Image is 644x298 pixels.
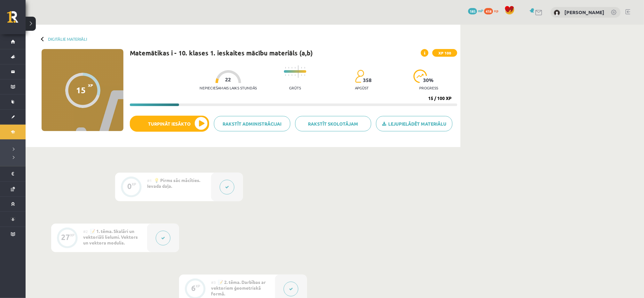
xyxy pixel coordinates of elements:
span: 358 [363,77,372,83]
div: XP [196,284,200,288]
img: icon-short-line-57e1e144782c952c97e751825c79c345078a6d821885a25fce030b3d8c18986b.svg [292,67,292,69]
img: icon-short-line-57e1e144782c952c97e751825c79c345078a6d821885a25fce030b3d8c18986b.svg [288,67,289,69]
img: icon-short-line-57e1e144782c952c97e751825c79c345078a6d821885a25fce030b3d8c18986b.svg [295,74,295,76]
div: XP [70,233,75,237]
img: icon-short-line-57e1e144782c952c97e751825c79c345078a6d821885a25fce030b3d8c18986b.svg [301,67,302,69]
button: Turpināt iesākto [130,116,209,132]
a: Rīgas 1. Tālmācības vidusskola [7,11,26,27]
div: 27 [61,234,70,240]
img: icon-long-line-d9ea69661e0d244f92f715978eff75569469978d946b2353a9bb055b3ed8787d.svg [298,65,299,78]
span: mP [478,8,483,13]
span: 💡 Pirms sāc mācīties. Ievada daļa. [147,177,200,189]
div: 6 [191,285,196,291]
p: Nepieciešamais laiks stundās [200,86,257,90]
span: 185 [468,8,477,14]
span: 22 [225,77,231,82]
img: students-c634bb4e5e11cddfef0936a35e636f08e4e9abd3cc4e673bd6f9a4125e45ecb1.svg [355,70,364,83]
div: 15 [76,85,86,95]
img: icon-short-line-57e1e144782c952c97e751825c79c345078a6d821885a25fce030b3d8c18986b.svg [285,67,286,69]
span: #1 [147,178,152,183]
img: icon-progress-161ccf0a02000e728c5f80fcf4c31c7af3da0e1684b2b1d7c360e028c24a22f1.svg [413,70,427,83]
img: icon-short-line-57e1e144782c952c97e751825c79c345078a6d821885a25fce030b3d8c18986b.svg [292,74,292,76]
a: Digitālie materiāli [48,37,87,41]
img: icon-short-line-57e1e144782c952c97e751825c79c345078a6d821885a25fce030b3d8c18986b.svg [301,74,302,76]
span: #2 [83,229,88,234]
a: Rakstīt administrācijai [214,116,290,131]
a: Lejupielādēt materiālu [376,116,452,131]
p: apgūst [355,86,369,90]
img: icon-short-line-57e1e144782c952c97e751825c79c345078a6d821885a25fce030b3d8c18986b.svg [288,74,289,76]
span: 📝 1. tēma. Skalāri un vektoriāli lielumi. Vektors un vektora modulis. [83,228,138,245]
img: Karīna Žuržiu [554,10,560,16]
span: 418 [484,8,493,14]
div: XP [132,182,136,186]
span: XP 100 [432,49,457,57]
img: icon-short-line-57e1e144782c952c97e751825c79c345078a6d821885a25fce030b3d8c18986b.svg [285,74,286,76]
a: Rakstīt skolotājam [295,116,372,131]
div: 0 [127,183,132,189]
h1: Matemātikas i - 10. klases 1. ieskaites mācību materiāls (a,b) [130,49,313,57]
img: icon-short-line-57e1e144782c952c97e751825c79c345078a6d821885a25fce030b3d8c18986b.svg [304,67,305,69]
span: #3 [211,280,216,285]
span: 📝 2. tēma. Darbības ar vektoriem ģeometriskā formā. [211,279,266,296]
p: progress [419,86,438,90]
a: [PERSON_NAME] [564,9,604,15]
a: 185 mP [468,8,483,13]
a: 418 xp [484,8,501,13]
img: icon-short-line-57e1e144782c952c97e751825c79c345078a6d821885a25fce030b3d8c18986b.svg [304,74,305,76]
span: XP [88,83,93,87]
img: icon-short-line-57e1e144782c952c97e751825c79c345078a6d821885a25fce030b3d8c18986b.svg [295,67,295,69]
span: xp [494,8,498,13]
span: 30 % [423,77,434,83]
p: Grūts [289,86,301,90]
